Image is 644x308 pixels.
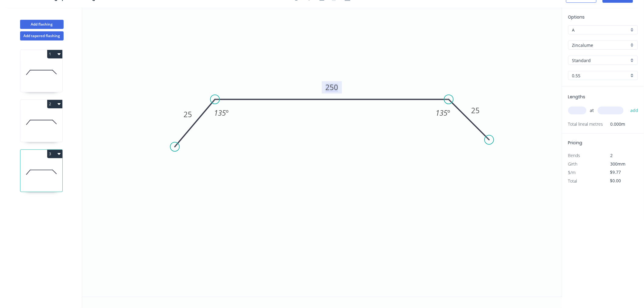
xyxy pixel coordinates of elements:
[214,108,226,118] tspan: 135
[47,150,62,158] button: 3
[572,42,629,48] input: Material
[627,105,642,116] button: add
[20,31,64,40] button: Add tapered flashing
[226,108,229,118] tspan: º
[568,94,586,100] span: Lengths
[447,108,450,118] tspan: º
[572,57,629,64] input: Colour
[572,72,629,79] input: Thickness
[47,100,62,108] button: 2
[471,105,480,115] tspan: 25
[568,178,577,184] span: Total
[572,27,629,33] input: Price level
[82,8,562,297] svg: 0
[325,82,338,93] tspan: 250
[568,170,576,175] span: $/m
[611,161,626,167] span: 300mm
[568,152,580,158] span: Bends
[611,152,613,158] span: 2
[47,50,62,58] button: 1
[568,140,583,146] span: Pricing
[568,161,578,167] span: Girth
[568,14,585,20] span: Options
[568,120,603,128] span: Total lineal metres
[603,120,625,128] span: 0.000m
[184,109,192,119] tspan: 25
[436,108,447,118] tspan: 135
[20,20,64,29] button: Add flashing
[590,106,594,115] span: at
